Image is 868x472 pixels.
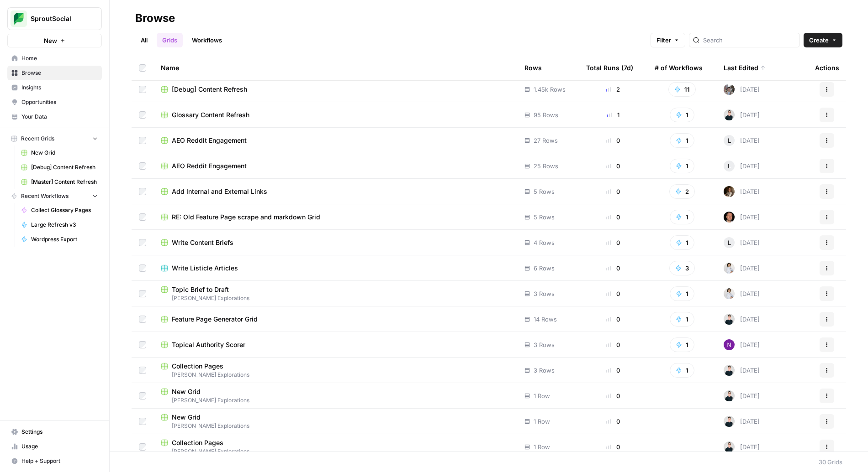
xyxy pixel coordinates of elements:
[31,163,98,171] span: [Debug] Content Refresh
[586,366,640,375] div: 0
[21,113,98,121] span: Your Data
[21,69,98,77] span: Browse
[534,315,557,324] span: 14 Rows
[135,33,153,47] a: All
[31,14,86,23] span: SproutSocial
[724,84,735,95] img: a2mlt6f1nb2jhzcjxsuraj5rj4vi
[724,390,760,401] div: [DATE]
[7,439,102,454] a: Usage
[161,371,510,379] span: [PERSON_NAME] Explorations
[724,109,760,120] div: [DATE]
[724,416,760,427] div: [DATE]
[7,51,102,66] a: Home
[724,237,760,248] div: [DATE]
[586,264,640,273] div: 0
[17,160,102,175] a: [Debug] Content Refresh
[534,442,550,451] span: 1 Row
[804,33,842,47] button: Create
[161,110,510,119] a: Glossary Content Refresh
[172,387,201,396] span: New Grid
[17,232,102,247] a: Wordpress Export
[172,264,238,273] span: Write Listicle Articles
[7,132,102,145] button: Recent Grids
[534,136,558,145] span: 27 Rows
[670,210,694,224] button: 1
[724,84,760,95] div: [DATE]
[17,175,102,189] a: [Master] Content Refresh
[724,263,735,274] img: jknv0oczz1bkybh4cpsjhogg89cj
[161,438,510,456] a: Collection Pages[PERSON_NAME] Explorations
[534,110,558,119] span: 95 Rows
[724,365,760,376] div: [DATE]
[534,289,555,298] span: 3 Rows
[17,203,102,218] a: Collect Glossary Pages
[703,36,796,45] input: Search
[728,238,731,247] span: L
[724,441,760,452] div: [DATE]
[135,11,175,26] div: Browse
[586,315,640,324] div: 0
[172,161,247,171] span: AEO Reddit Engagement
[21,83,98,92] span: Insights
[172,315,258,324] span: Feature Page Generator Grid
[21,192,69,200] span: Recent Workflows
[31,206,98,214] span: Collect Glossary Pages
[21,457,98,465] span: Help + Support
[724,441,735,452] img: n9xndi5lwoeq5etgtp70d9fpgdjr
[7,109,102,124] a: Your Data
[161,285,510,302] a: Topic Brief to Draft[PERSON_NAME] Explorations
[7,425,102,439] a: Settings
[724,55,766,80] div: Last Edited
[724,186,735,197] img: nidj78gyc87sxn50zbxy3eyugx9v
[172,136,247,145] span: AEO Reddit Engagement
[524,55,542,80] div: Rows
[586,85,640,94] div: 2
[724,390,735,401] img: n9xndi5lwoeq5etgtp70d9fpgdjr
[656,36,671,45] span: Filter
[586,391,640,400] div: 0
[7,7,102,30] button: Workspace: SproutSocial
[534,417,550,426] span: 1 Row
[670,312,694,327] button: 1
[724,161,760,171] div: [DATE]
[670,235,694,250] button: 1
[7,95,102,109] a: Opportunities
[31,178,98,186] span: [Master] Content Refresh
[670,363,694,378] button: 1
[651,33,685,47] button: Filter
[724,314,735,325] img: n9xndi5lwoeq5etgtp70d9fpgdjr
[44,36,57,45] span: New
[21,54,98,62] span: Home
[17,145,102,160] a: New Grid
[724,186,760,197] div: [DATE]
[161,387,510,405] a: New Grid[PERSON_NAME] Explorations
[161,213,510,222] a: RE: Old Feature Page scrape and markdown Grid
[161,161,510,171] a: AEO Reddit Engagement
[724,314,760,325] div: [DATE]
[161,396,510,405] span: [PERSON_NAME] Explorations
[161,55,510,80] div: Name
[669,184,695,199] button: 2
[586,110,640,119] div: 1
[724,212,760,223] div: [DATE]
[586,187,640,196] div: 0
[161,238,510,247] a: Write Content Briefs
[670,159,694,173] button: 1
[7,66,102,80] a: Browse
[7,189,102,203] button: Recent Workflows
[21,98,98,106] span: Opportunities
[21,428,98,436] span: Settings
[161,422,510,430] span: [PERSON_NAME] Explorations
[172,110,249,119] span: Glossary Content Refresh
[161,447,510,456] span: [PERSON_NAME] Explorations
[809,36,829,45] span: Create
[586,238,640,247] div: 0
[172,187,267,196] span: Add Internal and External Links
[31,221,98,229] span: Large Refresh v3
[815,55,839,80] div: Actions
[724,263,760,274] div: [DATE]
[31,235,98,244] span: Wordpress Export
[586,55,633,80] div: Total Runs (7d)
[172,362,223,371] span: Collection Pages
[161,264,510,273] a: Write Listicle Articles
